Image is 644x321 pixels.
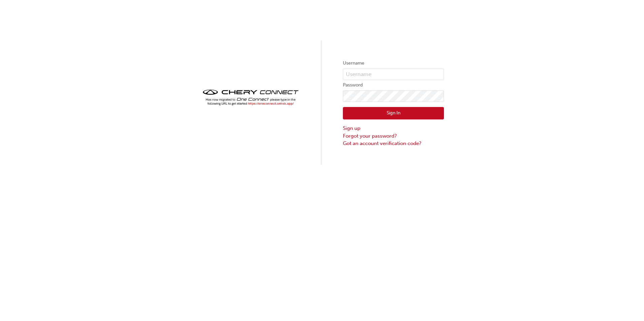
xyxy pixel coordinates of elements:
a: Sign up [343,124,444,132]
label: Password [343,81,444,89]
button: Sign In [343,107,444,120]
input: Username [343,69,444,80]
a: Forgot your password? [343,132,444,140]
a: Got an account verification code? [343,140,444,147]
label: Username [343,59,444,67]
img: cheryconnect [200,87,301,107]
